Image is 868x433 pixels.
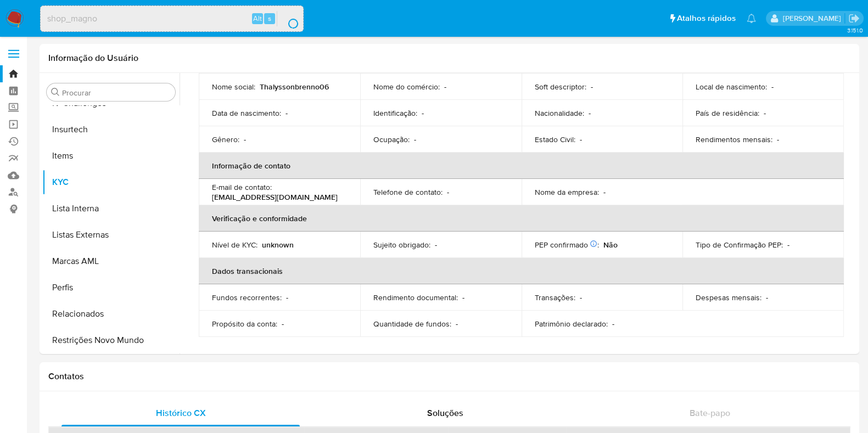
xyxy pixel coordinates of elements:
button: Items [42,143,180,169]
p: - [435,240,437,250]
p: Data de nascimento : [212,108,281,118]
button: Restrições Novo Mundo [42,327,180,353]
button: Listas Externas [42,222,180,248]
p: - [589,108,591,118]
p: Local de nascimento : [696,82,767,92]
a: Sair [848,13,860,24]
span: Atalhos rápidos [677,13,736,24]
p: - [580,293,582,302]
th: Verificação e conformidade [199,205,844,232]
p: Rendimentos mensais : [696,134,772,144]
p: - [777,134,779,144]
p: Tipo de Confirmação PEP : [696,240,783,250]
p: - [282,319,284,329]
h1: Informação do Usuário [48,53,138,64]
p: Sujeito obrigado : [373,240,430,250]
span: s [268,13,271,24]
p: Não [603,240,618,250]
p: Rendimento documental : [373,293,458,302]
button: KYC [42,169,180,195]
a: Notificações [747,14,756,23]
p: - [771,82,774,92]
p: PEP confirmado : [535,240,599,250]
p: - [285,108,288,118]
p: - [444,82,446,92]
p: Thalyssonbrenno06 [260,82,329,92]
span: Bate-papo [690,407,730,419]
p: - [764,108,766,118]
p: - [462,293,464,302]
p: Estado Civil : [535,134,575,144]
span: Histórico CX [156,407,206,419]
p: E-mail de contato : [212,182,272,192]
p: - [456,319,458,329]
button: search-icon [277,11,299,26]
p: País de residência : [696,108,759,118]
button: Relacionados [42,301,180,327]
p: - [591,82,593,92]
p: Soft descriptor : [535,82,586,92]
p: Nome do comércio : [373,82,440,92]
p: Nacionalidade : [535,108,584,118]
p: Nível de KYC : [212,240,257,250]
button: Lista Interna [42,195,180,222]
p: - [580,134,582,144]
p: Gênero : [212,134,239,144]
p: - [787,240,789,250]
p: - [244,134,246,144]
p: - [422,108,424,118]
p: - [603,187,606,197]
p: Despesas mensais : [696,293,761,302]
p: Ocupação : [373,134,410,144]
p: [EMAIL_ADDRESS][DOMAIN_NAME] [212,192,338,202]
p: magno.ferreira@mercadopago.com.br [782,13,844,24]
p: - [612,319,614,329]
p: Thalyssonbrenno06 Thalyssonbrenno06 [696,54,826,74]
th: Dados transacionais [199,258,844,284]
input: Pesquise usuários ou casos... [41,12,303,26]
p: Transações : [535,293,575,302]
button: Procurar [51,88,60,97]
span: Alt [253,13,262,24]
p: Nome da empresa : [535,187,599,197]
button: Perfis [42,274,180,301]
button: Marcas AML [42,248,180,274]
p: Propósito da conta : [212,319,277,329]
h1: Contatos [48,371,850,382]
th: Informação de contato [199,153,844,179]
p: Patrimônio declarado : [535,319,608,329]
p: unknown [262,240,294,250]
input: Procurar [62,88,171,98]
p: - [766,293,768,302]
p: Telefone de contato : [373,187,443,197]
p: Fundos recorrentes : [212,293,282,302]
span: Soluções [427,407,463,419]
p: - [414,134,416,144]
p: Nome social : [212,82,255,92]
p: Quantidade de fundos : [373,319,451,329]
button: Insurtech [42,116,180,143]
p: Identificação : [373,108,417,118]
p: - [286,293,288,302]
p: - [447,187,449,197]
